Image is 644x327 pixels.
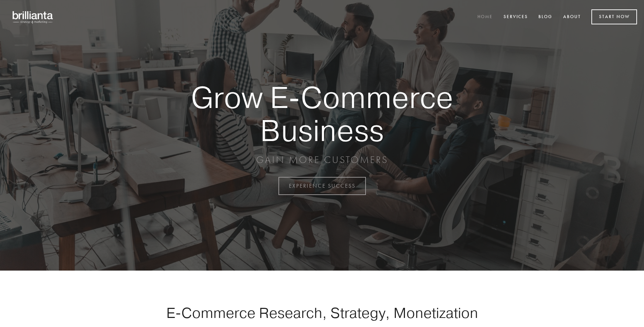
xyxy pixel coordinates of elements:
h1: E-Commerce Research, Strategy, Monetization [144,304,500,321]
p: GAIN MORE CUSTOMERS [167,154,477,166]
a: Services [499,11,532,23]
a: About [559,11,585,23]
strong: Grow E-Commerce Business [167,81,477,147]
a: Home [473,11,497,23]
a: Start Now [591,9,637,24]
a: Blog [534,11,557,23]
img: brillianta - research, strategy, marketing [7,7,59,27]
a: EXPERIENCE SUCCESS [278,177,366,195]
